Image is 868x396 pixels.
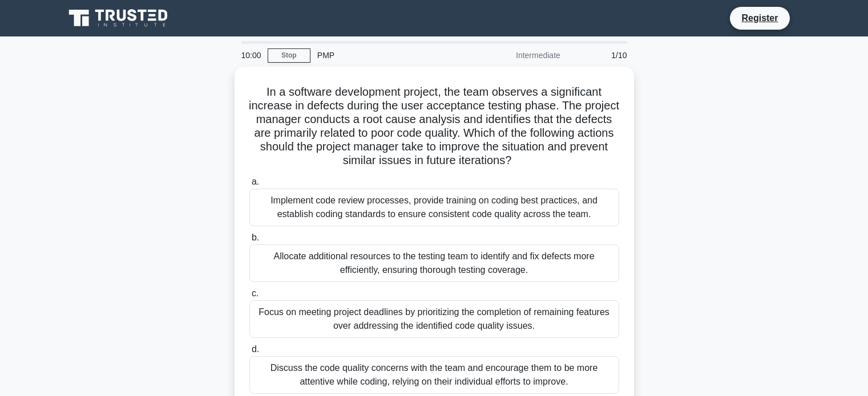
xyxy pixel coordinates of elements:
a: Register [734,11,785,25]
div: Intermediate [467,44,567,67]
div: Discuss the code quality concerns with the team and encourage them to be more attentive while cod... [249,356,619,394]
div: Allocate additional resources to the testing team to identify and fix defects more efficiently, e... [249,244,619,282]
div: 1/10 [567,44,634,67]
span: a. [252,177,259,186]
div: 10:00 [235,44,268,67]
span: b. [252,232,259,242]
a: Stop [268,48,310,63]
div: Focus on meeting project deadlines by prioritizing the completion of remaining features over addr... [249,300,619,338]
span: c. [252,288,259,298]
div: PMP [310,44,467,67]
div: Implement code review processes, provide training on coding best practices, and establish coding ... [249,189,619,226]
span: d. [252,344,259,354]
h5: In a software development project, the team observes a significant increase in defects during the... [248,85,620,168]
